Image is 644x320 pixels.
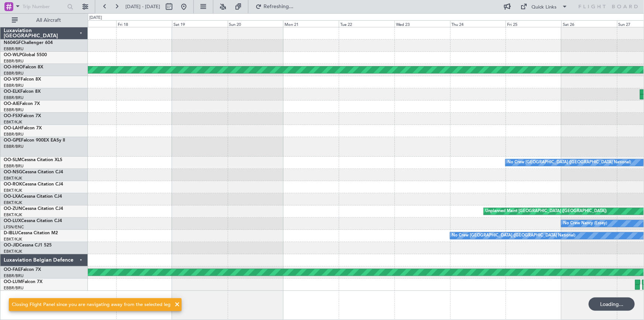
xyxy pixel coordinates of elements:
span: OO-LXA [4,194,21,199]
span: OO-LUX [4,219,21,223]
span: OO-SLM [4,158,21,162]
span: OO-JID [4,243,19,248]
div: No Crew Nancy (Essey) [563,218,607,229]
span: OO-GPE [4,138,21,143]
a: OO-JIDCessna CJ1 525 [4,243,52,248]
div: [DATE] [89,15,102,21]
span: OO-VSF [4,77,21,82]
div: No Crew [GEOGRAPHIC_DATA] ([GEOGRAPHIC_DATA] National) [507,157,631,168]
span: OO-ROK [4,182,22,187]
span: D-IBLU [4,231,18,235]
span: Refreshing... [263,4,294,9]
span: OO-ELK [4,89,20,94]
span: OO-FSX [4,114,21,118]
span: OO-ZUN [4,207,22,211]
a: OO-ELKFalcon 8X [4,89,41,94]
a: OO-LAHFalcon 7X [4,126,42,130]
div: Sat 26 [561,20,617,27]
div: No Crew [GEOGRAPHIC_DATA] ([GEOGRAPHIC_DATA] National) [452,230,576,241]
a: EBBR/BRU [4,95,24,101]
a: EBKT/KJK [4,236,22,242]
div: Mon 21 [283,20,339,27]
span: OO-HHO [4,65,23,69]
a: OO-FSXFalcon 7X [4,114,41,118]
a: OO-ZUNCessna Citation CJ4 [4,207,63,211]
div: Fri 25 [506,20,561,27]
a: OO-AIEFalcon 7X [4,102,40,106]
a: D-IBLUCessna Citation M2 [4,231,58,235]
a: EBBR/BRU [4,83,24,88]
a: LFSN/ENC [4,224,24,230]
button: Quick Links [517,1,572,13]
div: Wed 23 [395,20,450,27]
a: EBKT/KJK [4,249,22,254]
span: OO-WLP [4,53,22,57]
a: OO-LUMFalcon 7X [4,280,42,284]
span: All Aircraft [19,18,78,23]
a: OO-NSGCessna Citation CJ4 [4,170,63,174]
a: OO-GPEFalcon 900EX EASy II [4,138,65,143]
span: OO-LAH [4,126,21,130]
a: OO-LXACessna Citation CJ4 [4,194,62,199]
a: EBBR/BRU [4,132,24,137]
a: EBKT/KJK [4,188,22,193]
a: EBBR/BRU [4,107,24,113]
a: EBBR/BRU [4,71,24,76]
button: All Aircraft [8,14,80,26]
div: Tue 22 [339,20,395,27]
a: OO-HHOFalcon 8X [4,65,43,69]
div: Loading... [589,297,635,311]
a: OO-FAEFalcon 7X [4,268,41,272]
span: OO-LUM [4,280,22,284]
a: EBBR/BRU [4,163,24,169]
a: EBBR/BRU [4,273,24,279]
div: Sat 19 [172,20,228,27]
div: Sun 20 [228,20,283,27]
div: Quick Links [532,4,557,11]
a: EBBR/BRU [4,58,24,64]
a: OO-WLPGlobal 5500 [4,53,47,57]
input: Trip Number [23,1,65,12]
div: Thu 24 [450,20,506,27]
a: OO-LUXCessna Citation CJ4 [4,219,62,223]
button: Refreshing... [252,1,296,13]
a: EBKT/KJK [4,176,22,181]
a: EBKT/KJK [4,119,22,125]
span: N604GF [4,41,21,45]
div: Closing Flight Panel since you are navigating away from the selected leg [12,301,171,309]
span: OO-NSG [4,170,22,174]
a: OO-SLMCessna Citation XLS [4,158,62,162]
span: [DATE] - [DATE] [125,3,160,10]
a: EBBR/BRU [4,144,24,149]
span: OO-AIE [4,102,20,106]
a: EBBR/BRU [4,285,24,291]
a: N604GFChallenger 604 [4,41,53,45]
a: OO-VSFFalcon 8X [4,77,41,82]
div: Unplanned Maint [GEOGRAPHIC_DATA] ([GEOGRAPHIC_DATA]) [486,206,607,217]
div: Fri 18 [116,20,172,27]
a: OO-ROKCessna Citation CJ4 [4,182,63,187]
a: EBBR/BRU [4,46,24,52]
a: EBKT/KJK [4,200,22,205]
span: OO-FAE [4,268,21,272]
div: Thu 17 [61,20,116,27]
a: EBKT/KJK [4,212,22,218]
